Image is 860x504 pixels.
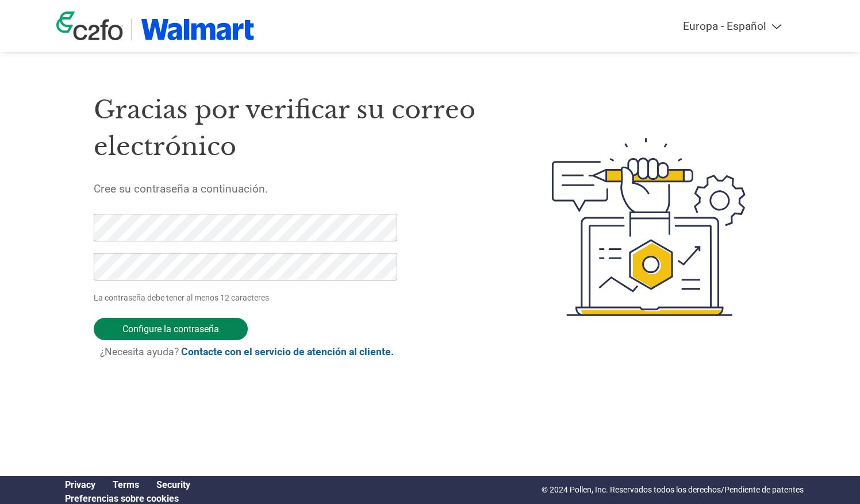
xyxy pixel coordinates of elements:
[94,292,401,304] p: La contraseña debe tener al menos 12 caracteres
[94,318,248,340] input: Configure la contraseña
[542,484,804,496] p: © 2024 Pollen, Inc. Reservados todos los derechos/Pendiente de patentes
[156,479,190,490] a: Security
[65,479,95,490] a: Privacy
[56,493,199,504] div: Open Cookie Preferences Modal
[65,493,179,504] a: Cookie Preferences, opens a dedicated popup modal window
[113,479,139,490] a: Terms
[181,346,394,357] a: Contacte con el servicio de atención al cliente.
[100,346,394,357] span: ¿Necesita ayuda?
[56,11,123,40] img: c2fo logo
[94,182,497,195] h5: Cree su contraseña a continuación.
[531,75,767,379] img: create-password
[141,19,254,40] img: Walmart
[94,91,497,166] h1: Gracias por verificar su correo electrónico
